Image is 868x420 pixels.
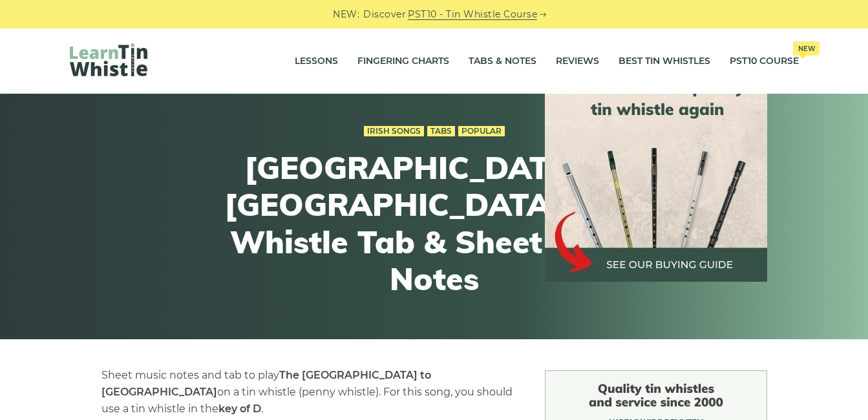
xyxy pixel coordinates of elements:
[70,43,147,76] img: LearnTinWhistle.com
[218,403,261,415] strong: key of D
[295,45,338,78] a: Lessons
[196,149,672,298] h1: [GEOGRAPHIC_DATA] to [GEOGRAPHIC_DATA] - Tin Whistle Tab & Sheet Music Notes
[793,41,820,56] span: New
[458,126,505,136] a: Popular
[364,126,424,136] a: Irish Songs
[619,45,710,78] a: Best Tin Whistles
[469,45,536,78] a: Tabs & Notes
[545,59,767,282] img: tin whistle buying guide
[101,367,514,417] p: Sheet music notes and tab to play on a tin whistle (penny whistle). For this song, you should use...
[556,45,599,78] a: Reviews
[427,126,455,136] a: Tabs
[357,45,449,78] a: Fingering Charts
[730,45,799,78] a: PST10 CourseNew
